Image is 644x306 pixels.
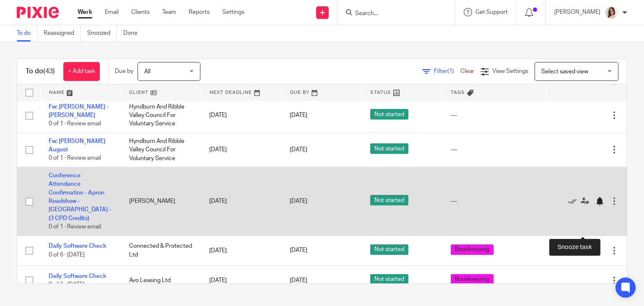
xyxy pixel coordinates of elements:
[541,69,588,75] span: Select saved view
[49,173,111,221] a: Conference Attendance Confirmation - Apron Roadshow - [GEOGRAPHIC_DATA] - (3 CPD Credits)
[121,265,201,295] td: Avo Leasing Ltd
[49,252,85,258] span: 0 of 6 · [DATE]
[451,145,538,154] div: ---
[49,224,101,230] span: 0 of 1 · Review email
[370,244,408,255] span: Not started
[370,195,408,205] span: Not started
[290,147,307,153] span: [DATE]
[201,98,281,132] td: [DATE]
[290,277,307,283] span: [DATE]
[44,25,81,41] a: Reassigned
[17,7,59,18] img: Pixie
[121,98,201,132] td: Hyndburn And Ribble Valley Council For Voluntary Service
[121,236,201,265] td: Connected & Protected Ltd
[460,68,474,74] a: Clear
[49,282,85,288] span: 0 of 6 · [DATE]
[49,273,106,279] a: Daily Software Check
[447,68,454,74] span: (1)
[78,8,92,16] a: Work
[43,68,55,75] span: (43)
[49,104,109,118] a: Fw: [PERSON_NAME] - [PERSON_NAME]
[121,132,201,167] td: Hyndburn And Ribble Valley Council For Voluntary Service
[49,243,106,249] a: Daily Software Check
[370,143,408,154] span: Not started
[434,68,460,74] span: Filter
[105,8,119,16] a: Email
[63,62,100,81] a: + Add task
[17,25,37,41] a: To do
[451,90,465,95] span: Tags
[475,9,508,15] span: Get Support
[162,8,176,16] a: Team
[87,25,117,41] a: Snoozed
[144,69,151,75] span: All
[26,67,55,76] h1: To do
[131,8,150,16] a: Clients
[451,111,538,119] div: ---
[605,6,618,19] img: Caroline%20-%20HS%20-%20LI.png
[123,25,144,41] a: Done
[201,265,281,295] td: [DATE]
[290,198,307,204] span: [DATE]
[49,156,101,161] span: 0 of 1 · Review email
[49,121,101,127] span: 0 of 1 · Review email
[49,138,105,153] a: Fw: [PERSON_NAME] August
[354,10,430,18] input: Search
[201,167,281,236] td: [DATE]
[370,274,408,285] span: Not started
[554,8,600,16] p: [PERSON_NAME]
[121,167,201,236] td: [PERSON_NAME]
[290,248,307,254] span: [DATE]
[451,274,493,285] span: Bookkeeping
[201,132,281,167] td: [DATE]
[115,67,133,75] p: Due by
[222,8,244,16] a: Settings
[370,109,408,119] span: Not started
[451,244,493,255] span: Bookkeeping
[451,197,538,205] div: ---
[201,236,281,265] td: [DATE]
[290,112,307,118] span: [DATE]
[568,197,581,205] a: Mark as done
[189,8,210,16] a: Reports
[492,68,528,74] span: View Settings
